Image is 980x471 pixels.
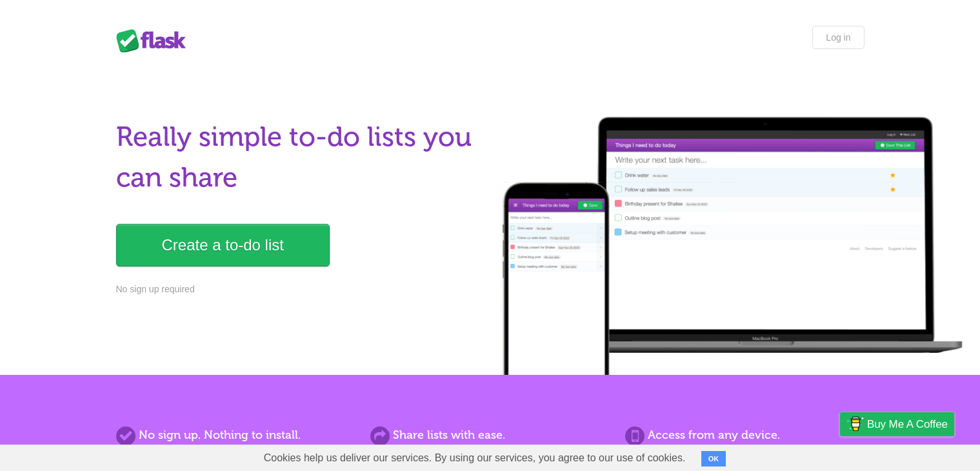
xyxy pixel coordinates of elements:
h2: Share lists with ease. [370,426,609,444]
a: Buy me a coffee [840,412,954,436]
span: Cookies help us deliver our services. By using our services, you agree to our use of cookies. [251,445,699,471]
h1: Really simple to-do lists you can share [116,117,483,198]
p: No sign up required [116,283,483,296]
button: OK [701,451,726,466]
h2: Access from any device. [625,426,864,444]
div: Flask Lists [116,29,194,52]
a: Log in [812,26,864,49]
a: Create a to-do list [116,224,330,266]
img: Buy me a coffee [846,413,864,435]
h2: No sign up. Nothing to install. [116,426,355,444]
span: Buy me a coffee [867,413,948,436]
